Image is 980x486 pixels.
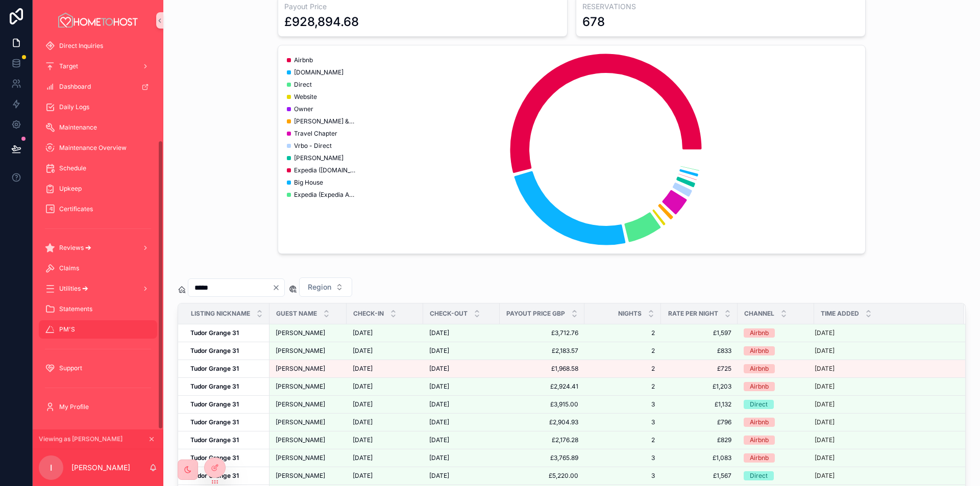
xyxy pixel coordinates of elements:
[190,365,263,373] a: Tudor Grange 31
[506,454,578,462] a: £3,765.89
[668,310,718,318] span: Rate per night
[506,400,578,408] span: £3,915.00
[750,400,768,409] div: Direct
[667,436,731,444] a: £829
[39,180,157,198] a: Upkeep
[190,454,239,462] strong: Tudor Grange 31
[815,472,952,480] a: [DATE]
[815,436,952,444] a: [DATE]
[353,347,417,355] a: [DATE]
[667,454,731,462] a: £1,083
[276,418,340,426] a: [PERSON_NAME]
[744,418,808,427] a: Airbnb
[353,347,373,355] span: [DATE]
[59,103,89,111] span: Daily Logs
[429,418,449,426] span: [DATE]
[815,382,835,391] p: [DATE]
[294,191,355,199] span: Expedia (Expedia Affiliat
[276,400,325,408] span: [PERSON_NAME]
[750,471,768,480] div: Direct
[667,382,731,391] span: £1,203
[815,472,835,480] p: [DATE]
[353,472,417,480] a: [DATE]
[276,418,325,426] span: [PERSON_NAME]
[59,123,97,132] span: Maintenance
[276,382,340,391] a: [PERSON_NAME]
[39,435,122,443] span: Viewing as [PERSON_NAME]
[591,418,655,426] span: 3
[59,364,82,372] span: Support
[39,279,157,298] a: Utilities 🡪
[353,418,373,426] span: [DATE]
[190,454,263,462] a: Tudor Grange 31
[294,130,337,138] span: Travel Chapter
[815,400,952,408] a: [DATE]
[59,285,88,293] span: Utilities 🡪
[591,329,655,337] a: 2
[815,329,952,337] a: [DATE]
[815,347,835,355] p: [DATE]
[190,347,263,355] a: Tudor Grange 31
[815,436,835,444] p: [DATE]
[294,117,355,125] span: [PERSON_NAME] & Toms
[308,282,331,292] span: Region
[750,418,769,427] div: Airbnb
[744,471,808,480] a: Direct
[750,453,769,463] div: Airbnb
[276,382,325,391] span: [PERSON_NAME]
[190,436,263,444] a: Tudor Grange 31
[815,454,952,462] a: [DATE]
[276,436,340,444] a: [PERSON_NAME]
[39,300,157,318] a: Statements
[750,364,769,373] div: Airbnb
[353,382,373,391] span: [DATE]
[667,329,731,337] a: £1,597
[59,305,92,313] span: Statements
[39,37,157,55] a: Direct Inquiries
[353,329,417,337] a: [DATE]
[276,472,325,480] span: [PERSON_NAME]
[429,400,494,408] a: [DATE]
[294,93,317,101] span: Website
[582,2,859,12] h3: RESERVATIONS
[591,472,655,480] a: 3
[39,200,157,218] a: Certificates
[591,365,655,373] a: 2
[39,398,157,416] a: My Profile
[815,365,835,373] p: [DATE]
[506,418,578,426] a: £2,904.93
[667,472,731,480] a: £1,567
[667,418,731,426] a: £796
[506,329,578,337] a: £3,712.76
[506,382,578,391] a: £2,924.41
[429,436,494,444] a: [DATE]
[59,185,82,193] span: Upkeep
[59,264,79,272] span: Claims
[591,400,655,408] a: 3
[190,436,239,444] strong: Tudor Grange 31
[353,310,384,318] span: Check-in
[815,347,952,355] a: [DATE]
[57,12,139,29] img: App logo
[59,403,89,411] span: My Profile
[190,418,239,426] strong: Tudor Grange 31
[429,329,449,337] span: [DATE]
[190,382,263,391] a: Tudor Grange 31
[294,68,344,76] span: [DOMAIN_NAME]
[190,418,263,426] a: Tudor Grange 31
[294,81,312,89] span: Direct
[353,454,417,462] a: [DATE]
[429,418,494,426] a: [DATE]
[429,347,449,355] span: [DATE]
[39,57,157,75] a: Target
[750,436,769,445] div: Airbnb
[284,52,859,247] div: chart
[284,14,359,30] div: £928,894.68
